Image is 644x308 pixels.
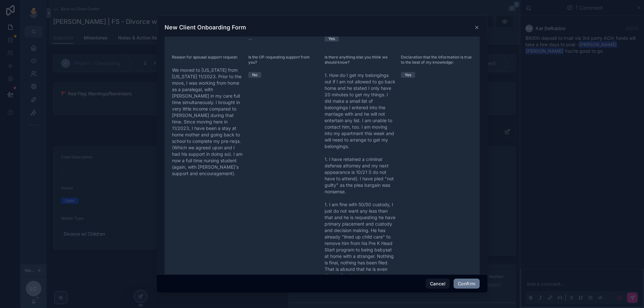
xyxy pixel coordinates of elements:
h3: New Client Onboarding Form [165,24,246,31]
span: We moved to [US_STATE] from [US_STATE] 11/2023. Prior to the move, I was working from home as a p... [172,67,243,177]
div: Yes [405,72,411,78]
span: Is there anything else you think we should know? [325,55,388,65]
span: Declaration that the information is true to the best of my knowledge: [401,55,472,65]
button: Cancel [426,279,450,289]
div: Yes [328,36,335,42]
span: -- [248,36,252,42]
span: Reason for spousal support request: [172,55,238,59]
span: 1. How do I get my belongings out if I am not allowed to go back home and he stated I only have 2... [325,72,396,279]
span: Is the OP requesting support from you? [248,55,310,65]
div: No [252,72,257,78]
button: Confirm [454,279,479,289]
